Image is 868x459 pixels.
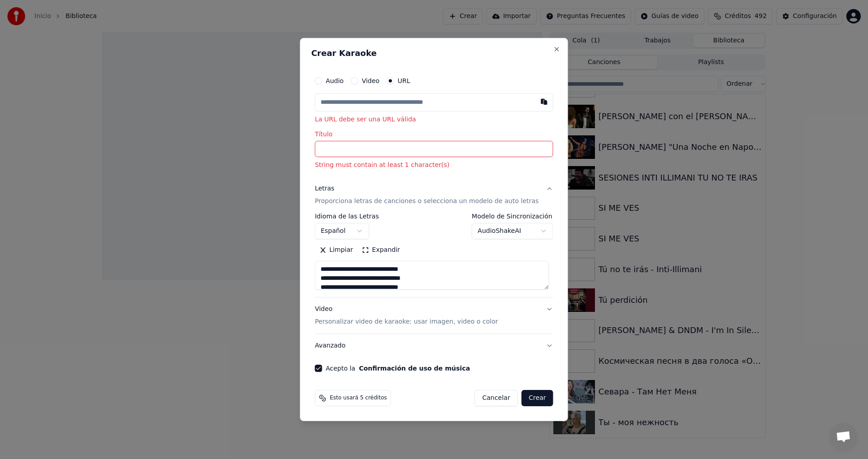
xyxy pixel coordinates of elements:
h2: Crear Karaoke [311,49,557,57]
div: LetrasProporciona letras de canciones o selecciona un modelo de auto letras [315,213,553,297]
p: String must contain at least 1 character(s) [315,161,553,170]
label: Título [315,131,553,138]
p: La URL debe ser una URL válida [315,115,553,124]
p: Personalizar video de karaoke: usar imagen, video o color [315,317,498,326]
label: URL [397,78,410,84]
label: Acepto la [325,365,470,371]
div: Letras [315,185,334,194]
button: Expandir [358,243,405,257]
span: Esto usará 5 créditos [330,394,387,402]
button: Avanzado [315,334,553,357]
label: Audio [325,78,344,84]
button: LetrasProporciona letras de canciones o selecciona un modelo de auto letras [315,177,553,213]
button: Acepto la [359,365,470,371]
button: Limpiar [315,243,357,257]
p: Proporciona letras de canciones o selecciona un modelo de auto letras [315,197,538,206]
button: Cancelar [475,390,518,406]
label: Idioma de las Letras [315,213,379,219]
button: Crear [521,390,553,406]
button: VideoPersonalizar video de karaoke: usar imagen, video o color [315,297,553,334]
label: Modelo de Sincronización [472,213,553,219]
div: Video [315,305,498,326]
label: Video [362,78,379,84]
